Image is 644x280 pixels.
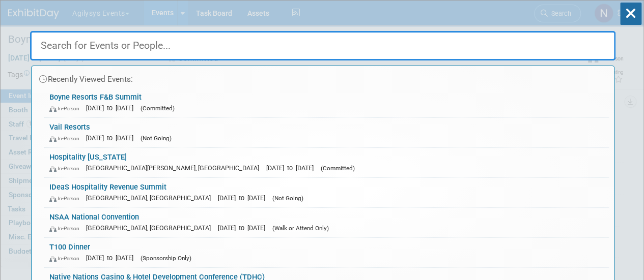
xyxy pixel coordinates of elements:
span: (Not Going) [141,135,172,142]
a: Boyne Resorts F&B Summit In-Person [DATE] to [DATE] (Committed) [44,88,609,117]
span: [GEOGRAPHIC_DATA], [GEOGRAPHIC_DATA] [86,194,216,202]
input: Search for Events or People... [30,31,615,60]
span: (Committed) [141,105,175,112]
span: (Committed) [321,165,355,172]
span: (Sponsorship Only) [141,255,191,262]
span: (Walk or Attend Only) [272,225,329,232]
a: Hospitality [US_STATE] In-Person [GEOGRAPHIC_DATA][PERSON_NAME], [GEOGRAPHIC_DATA] [DATE] to [DAT... [44,148,609,177]
span: [GEOGRAPHIC_DATA][PERSON_NAME], [GEOGRAPHIC_DATA] [86,164,264,172]
span: In-Person [49,225,84,232]
span: (Not Going) [272,195,303,202]
span: [DATE] to [DATE] [86,254,138,262]
span: [DATE] to [DATE] [86,104,138,112]
span: [DATE] to [DATE] [86,134,138,142]
span: In-Person [49,105,84,112]
a: Vail Resorts In-Person [DATE] to [DATE] (Not Going) [44,118,609,147]
span: [GEOGRAPHIC_DATA], [GEOGRAPHIC_DATA] [86,224,216,232]
span: In-Person [49,135,84,142]
span: [DATE] to [DATE] [266,164,319,172]
a: NSAA National Convention In-Person [GEOGRAPHIC_DATA], [GEOGRAPHIC_DATA] [DATE] to [DATE] (Walk or... [44,208,609,237]
a: IDeaS Hospitality Revenue Summit In-Person [GEOGRAPHIC_DATA], [GEOGRAPHIC_DATA] [DATE] to [DATE] ... [44,178,609,207]
span: In-Person [49,165,84,172]
span: [DATE] to [DATE] [218,224,270,232]
div: Recently Viewed Events: [37,66,609,88]
span: In-Person [49,255,84,262]
span: In-Person [49,195,84,202]
span: [DATE] to [DATE] [218,194,270,202]
a: T100 Dinner In-Person [DATE] to [DATE] (Sponsorship Only) [44,238,609,267]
